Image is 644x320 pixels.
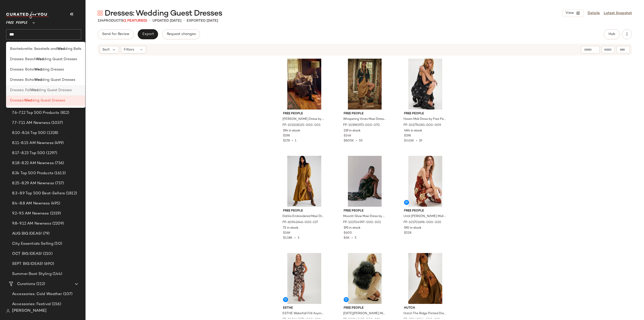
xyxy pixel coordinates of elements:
[10,46,57,52] span: Bachelorette: Seashells and
[283,214,325,219] span: Dahlia Embroidered Maxi Dress by Free People in Green, Size: XS
[404,117,446,122] span: Haven Midi Dress by Free People in Black, Size: M
[404,226,421,230] span: 190 in stock
[123,19,147,23] span: (1 Featured)
[12,110,59,116] span: 7.6-7.12 Top 500 Products
[608,32,615,36] span: Hub
[12,308,47,314] span: [PERSON_NAME]
[419,139,422,143] span: 19
[98,29,134,39] button: Send for Review
[142,32,154,36] span: Export
[42,67,64,72] span: ding Dresses
[12,241,53,247] span: City Essentials Selling
[343,220,381,225] span: FP-101704997-000-001
[6,12,49,19] img: cfy_white_logo.C9jOOHJF.svg
[12,201,50,206] span: 8.4-8.8 AM Newness
[359,139,363,143] span: 55
[295,139,296,143] span: 1
[51,301,61,307] span: (156)
[31,88,38,93] b: Wed
[12,191,65,196] span: 8.3-8.9 Top 500 Best-Sellers
[343,123,380,128] span: FP-101983971-000-070
[283,117,325,122] span: [PERSON_NAME] Dress by Free People in Black, Size: XL
[293,236,298,240] span: •
[344,226,360,230] span: 195 in stock
[12,150,45,156] span: 8.17-8.23 Top 500
[57,46,65,52] b: Wed
[53,170,66,176] span: (1613)
[344,112,386,116] span: Free People
[34,67,42,72] b: Wed
[404,139,414,143] span: $3.63K
[54,140,64,146] span: (499)
[50,120,63,126] span: (1037)
[54,160,64,166] span: (736)
[17,281,35,287] span: Curations
[45,150,57,156] span: (1297)
[62,291,73,297] span: (107)
[65,191,77,196] span: (1812)
[355,236,356,240] span: 5
[283,129,300,133] span: 194 in stock
[10,98,24,103] span: Dresses:
[98,19,104,23] span: 134
[12,221,51,227] span: 9.8-9.12 AM Newness
[42,231,50,237] span: (79)
[12,160,54,166] span: 8.18-8.22 AM Newness
[50,201,60,206] span: (495)
[404,134,411,138] span: $198
[565,11,574,15] span: View
[404,306,447,310] span: Hutch
[12,170,53,176] span: 8.24 Top 500 Products
[38,88,72,93] span: ding Guest Dresses
[12,301,51,307] span: Accessories: Festival
[283,112,326,116] span: Free People
[54,181,64,186] span: (737)
[105,9,222,19] span: Dresses: Wedding Guest Dresses
[35,281,45,287] span: (212)
[283,236,293,240] span: $1.18K
[65,46,81,52] span: ding Bells
[149,18,150,24] span: •
[279,156,330,207] img: 60942646_237_a
[52,271,62,277] span: (144)
[10,57,36,62] span: Dresses: Beach
[42,77,75,83] span: ding Guest Dresses
[283,139,290,143] span: $178
[404,220,441,225] span: FP-101701696-000-020
[404,231,411,235] span: $228
[59,110,69,116] span: (812)
[404,129,422,133] span: 484 in stock
[404,214,446,219] span: Until [PERSON_NAME] Midi Dress by Free People in Brown, Size: L
[98,18,147,23] div: Products
[53,241,62,247] span: (50)
[344,236,350,240] span: $6K
[42,251,53,257] span: (210)
[604,29,620,39] button: Hub
[12,261,43,267] span: SEPT BIG IDEAS!
[414,139,419,143] span: •
[12,140,54,146] span: 8.11-8.15 AM Newness
[404,311,446,316] span: Hutch The Ridge Printed Dress at Free People in [GEOGRAPHIC_DATA], Size: US 4
[604,11,632,16] a: Latest Snapshot
[12,231,42,237] span: AUG BIG IDEAS!
[12,291,62,297] span: Accessories: Cold Weather
[400,59,451,110] img: 101774081_009_a
[283,306,326,310] span: ESTHE
[283,209,326,213] span: Free People
[344,209,386,213] span: Free People
[162,29,200,39] button: Request changes
[298,236,299,240] span: 3
[124,47,134,52] span: Filters
[49,211,61,217] span: (2319)
[404,123,441,128] span: FP-101774081-000-009
[340,59,390,110] img: 101983971_070_e
[588,11,600,16] a: Details
[10,88,31,93] span: Dresses: Fall
[283,231,290,235] span: $168
[102,47,110,52] span: Sort
[404,112,447,116] span: Free People
[32,98,65,103] span: ding Guest Dresses
[400,253,451,304] img: 99041584_038_d
[51,221,64,227] span: (2209)
[6,309,10,313] img: svg%3e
